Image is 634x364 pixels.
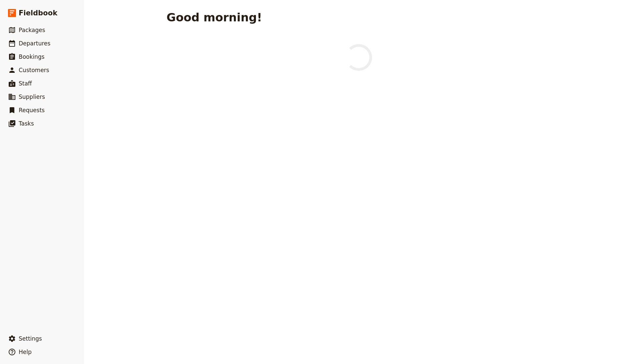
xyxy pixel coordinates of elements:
span: Tasks [19,120,34,127]
span: Requests [19,107,45,114]
span: Bookings [19,53,44,60]
span: Suppliers [19,94,45,100]
span: Fieldbook [19,8,57,18]
span: Staff [19,80,32,87]
h1: Good morning! [167,11,262,24]
span: Departures [19,40,50,47]
span: Packages [19,27,45,33]
span: Settings [19,335,42,342]
span: Help [19,349,32,355]
span: Customers [19,67,49,73]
